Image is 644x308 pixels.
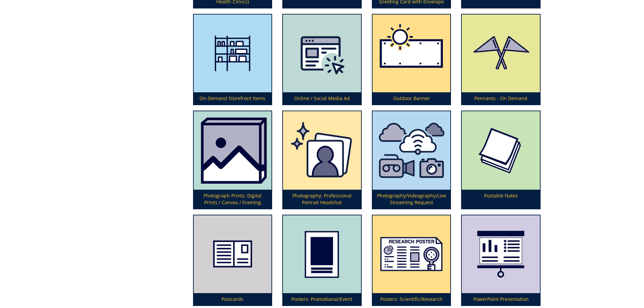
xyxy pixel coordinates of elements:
[373,293,451,305] p: Posters: Scientific/Research
[462,111,540,209] a: Postable Notes
[194,111,272,209] a: Photograph Prints: Digital Prints / Canvas / Framing
[462,92,540,104] p: Pennants - On Demand
[462,190,540,209] p: Postable Notes
[283,111,361,209] a: Photography: Professional Portrait Headshot
[462,111,540,190] img: post-it-note-5949284106b3d7.11248848.png
[283,293,361,305] p: Posters: Promotional/Event
[283,92,361,104] p: Online / Social Media Ad
[194,111,272,190] img: photo%20prints-64d43c229de446.43990330.png
[373,111,451,209] a: Photography/Videography/Live Streaming Request
[373,15,451,105] a: Outdoor Banner
[194,15,272,105] a: On-Demand Storefront Items
[194,190,272,209] p: Photograph Prints: Digital Prints / Canvas / Framing
[462,215,540,306] a: PowerPoint Presentation
[373,215,451,293] img: posters-scientific-5aa5927cecefc5.90805739.png
[283,111,361,190] img: professional%20headshot-673780894c71e3.55548584.png
[283,15,361,105] a: Online / Social Media Ad
[373,215,451,306] a: Posters: Scientific/Research
[462,15,540,105] a: Pennants - On Demand
[462,293,540,305] p: PowerPoint Presentation
[462,15,540,93] img: pennants-5aba95804d0800.82641085.png
[462,215,540,293] img: powerpoint-presentation-5949298d3aa018.35992224.png
[373,92,451,104] p: Outdoor Banner
[283,15,361,93] img: online-5fff4099133973.60612856.png
[283,215,361,293] img: poster-promotional-5949293418faa6.02706653.png
[194,215,272,293] img: postcard-59839371c99131.37464241.png
[194,15,272,93] img: storefront-59492794b37212.27878942.png
[373,190,451,209] p: Photography/Videography/Live Streaming Request
[373,15,451,93] img: outdoor-banner-59a7475505b354.85346843.png
[194,215,272,306] a: Postcards
[194,293,272,305] p: Postcards
[373,111,451,190] img: photography%20videography%20or%20live%20streaming-62c5f5a2188136.97296614.png
[283,190,361,209] p: Photography: Professional Portrait Headshot
[283,215,361,306] a: Posters: Promotional/Event
[194,92,272,104] p: On-Demand Storefront Items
